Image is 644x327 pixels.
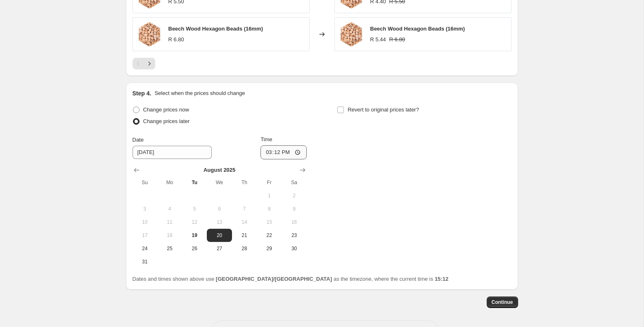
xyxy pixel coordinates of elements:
span: We [210,179,228,186]
span: Dates and times shown above use as the timezone, where the current time is [133,276,449,282]
button: Today Tuesday August 19 2025 [182,229,207,242]
span: 7 [235,206,253,212]
span: 21 [235,232,253,239]
span: 30 [285,245,303,252]
span: Change prices later [143,118,190,124]
input: 8/19/2025 [133,146,212,159]
span: 3 [136,206,154,212]
button: Wednesday August 13 2025 [207,216,232,229]
input: 12:00 [260,145,307,159]
span: Fr [260,179,278,186]
strike: R 6.80 [389,36,405,44]
button: Show next month, September 2025 [297,164,308,176]
h2: Step 4. [133,89,152,97]
span: 18 [161,232,179,239]
button: Show previous month, July 2025 [131,164,142,176]
span: 16 [285,219,303,225]
span: 10 [136,219,154,225]
img: WoodHexagon-10mm_80x.jpg [137,22,162,47]
b: [GEOGRAPHIC_DATA]/[GEOGRAPHIC_DATA] [216,276,332,282]
button: Wednesday August 6 2025 [207,202,232,216]
button: Thursday August 7 2025 [232,202,257,216]
th: Tuesday [182,176,207,189]
span: 2 [285,192,303,199]
button: Friday August 1 2025 [257,189,282,202]
span: 25 [161,245,179,252]
button: Sunday August 31 2025 [133,255,157,268]
span: Beech Wood Hexagon Beads (16mm) [370,26,465,32]
span: Sa [285,179,303,186]
span: 19 [185,232,204,239]
span: 1 [260,192,278,199]
button: Saturday August 16 2025 [282,216,306,229]
th: Sunday [133,176,157,189]
span: 14 [235,219,253,225]
button: Wednesday August 20 2025 [207,229,232,242]
button: Tuesday August 12 2025 [182,216,207,229]
th: Friday [257,176,282,189]
span: 22 [260,232,278,239]
span: Change prices now [143,107,189,113]
button: Monday August 4 2025 [157,202,182,216]
button: Monday August 11 2025 [157,216,182,229]
span: 31 [136,258,154,265]
div: R 6.80 [168,36,184,44]
span: Su [136,179,154,186]
b: 15:12 [435,276,448,282]
span: Th [235,179,253,186]
th: Monday [157,176,182,189]
span: 8 [260,206,278,212]
span: Continue [492,299,513,306]
span: 12 [185,219,204,225]
button: Next [144,58,155,69]
span: 26 [185,245,204,252]
button: Saturday August 9 2025 [282,202,306,216]
button: Saturday August 23 2025 [282,229,306,242]
button: Friday August 29 2025 [257,242,282,255]
button: Thursday August 28 2025 [232,242,257,255]
span: Mo [161,179,179,186]
button: Sunday August 17 2025 [133,229,157,242]
button: Sunday August 3 2025 [133,202,157,216]
th: Wednesday [207,176,232,189]
button: Continue [487,296,518,308]
span: 15 [260,219,278,225]
span: 13 [210,219,228,225]
button: Thursday August 21 2025 [232,229,257,242]
span: 5 [185,206,204,212]
button: Tuesday August 26 2025 [182,242,207,255]
span: Tu [185,179,204,186]
button: Friday August 8 2025 [257,202,282,216]
button: Monday August 25 2025 [157,242,182,255]
span: 20 [210,232,228,239]
button: Friday August 15 2025 [257,216,282,229]
span: 17 [136,232,154,239]
img: WoodHexagon-10mm_80x.jpg [339,22,364,47]
p: Select when the prices should change [154,89,245,97]
button: Friday August 22 2025 [257,229,282,242]
span: 11 [161,219,179,225]
button: Thursday August 14 2025 [232,216,257,229]
button: Tuesday August 5 2025 [182,202,207,216]
span: 4 [161,206,179,212]
span: 24 [136,245,154,252]
span: Beech Wood Hexagon Beads (16mm) [168,26,263,32]
th: Saturday [282,176,306,189]
th: Thursday [232,176,257,189]
span: 9 [285,206,303,212]
button: Wednesday August 27 2025 [207,242,232,255]
span: 28 [235,245,253,252]
span: 6 [210,206,228,212]
button: Saturday August 30 2025 [282,242,306,255]
span: 23 [285,232,303,239]
button: Monday August 18 2025 [157,229,182,242]
span: 29 [260,245,278,252]
span: Date [133,137,144,143]
button: Sunday August 10 2025 [133,216,157,229]
span: Time [260,136,272,142]
div: R 5.44 [370,36,386,44]
nav: Pagination [133,58,155,69]
span: Revert to original prices later? [348,107,419,113]
button: Saturday August 2 2025 [282,189,306,202]
span: 27 [210,245,228,252]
